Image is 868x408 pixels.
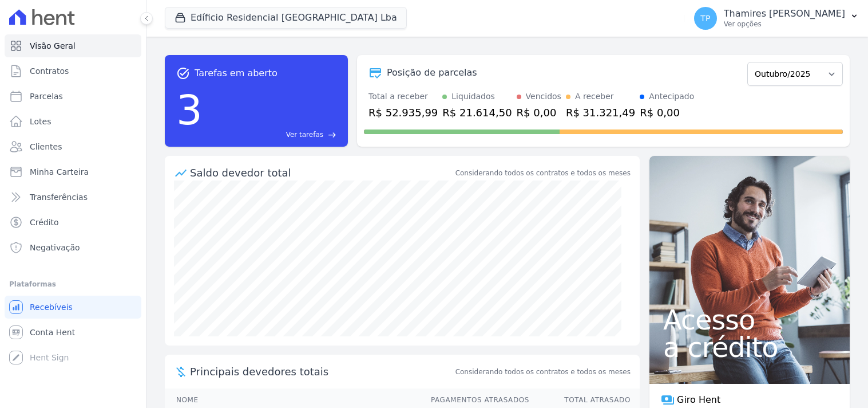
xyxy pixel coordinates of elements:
[30,166,89,178] span: Minha Carteira
[455,168,631,178] div: Considerando todos os contratos e todos os meses
[190,364,453,379] span: Principais devedores totais
[176,80,203,140] div: 3
[328,131,336,139] span: east
[5,296,141,319] a: Recebíveis
[5,135,141,158] a: Clientes
[5,211,141,234] a: Crédito
[526,91,561,103] div: Vencidos
[30,91,63,102] span: Parcelas
[5,34,141,57] a: Visão Geral
[30,141,62,152] span: Clientes
[176,66,190,80] span: task_alt
[368,105,438,120] div: R$ 52.935,99
[30,327,75,338] span: Conta Hent
[685,2,868,34] button: TP Thamires [PERSON_NAME] Ver opções
[30,116,51,127] span: Lotes
[30,301,73,313] span: Recebíveis
[30,191,88,203] span: Transferências
[207,130,336,140] a: Ver tarefas east
[30,40,76,52] span: Visão Geral
[30,217,59,228] span: Crédito
[575,91,614,103] div: A receber
[190,165,453,181] div: Saldo devedor total
[5,85,141,108] a: Parcelas
[5,110,141,133] a: Lotes
[663,334,836,361] span: a crédito
[455,367,631,377] span: Considerando todos os contratos e todos os meses
[387,66,477,80] div: Posição de parcelas
[724,8,845,19] p: Thamires [PERSON_NAME]
[368,91,438,103] div: Total a receber
[640,105,694,120] div: R$ 0,00
[30,242,80,253] span: Negativação
[700,14,710,22] span: TP
[165,7,407,29] button: Edíficio Residencial [GEOGRAPHIC_DATA] Lba
[9,277,137,291] div: Plataformas
[663,306,836,334] span: Acesso
[517,105,561,120] div: R$ 0,00
[677,393,720,407] span: Giro Hent
[5,60,141,83] a: Contratos
[5,160,141,183] a: Minha Carteira
[5,236,141,259] a: Negativação
[195,66,278,80] span: Tarefas em aberto
[451,91,495,103] div: Liquidados
[5,186,141,209] a: Transferências
[5,321,141,344] a: Conta Hent
[724,19,845,29] p: Ver opções
[286,130,323,140] span: Ver tarefas
[442,105,512,120] div: R$ 21.614,50
[649,91,694,103] div: Antecipado
[566,105,635,120] div: R$ 31.321,49
[30,65,69,77] span: Contratos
